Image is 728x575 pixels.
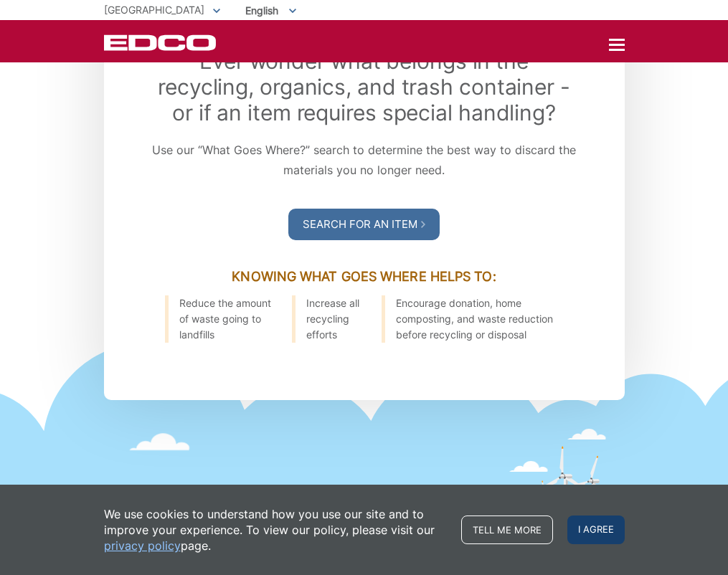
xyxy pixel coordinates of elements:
[567,515,625,544] span: I agree
[292,295,361,343] li: Increase all recycling efforts
[104,506,447,553] p: We use cookies to understand how you use our site and to improve your experience. To view our pol...
[104,538,181,553] a: privacy policy
[382,295,564,343] li: Encourage donation, home composting, and waste reduction before recycling or disposal
[104,34,218,51] a: EDCD logo. Return to the homepage.
[149,140,580,180] p: Use our “What Goes Where?” search to determine the best way to discard the materials you no longe...
[288,209,440,240] a: Search For an Item
[461,515,553,544] a: Tell me more
[149,48,580,125] h2: Ever wonder what belongs in the recycling, organics, and trash container - or if an item requires...
[149,269,580,285] h3: Knowing What Goes Where Helps To:
[165,295,273,343] li: Reduce the amount of waste going to landfills
[104,4,204,16] span: [GEOGRAPHIC_DATA]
